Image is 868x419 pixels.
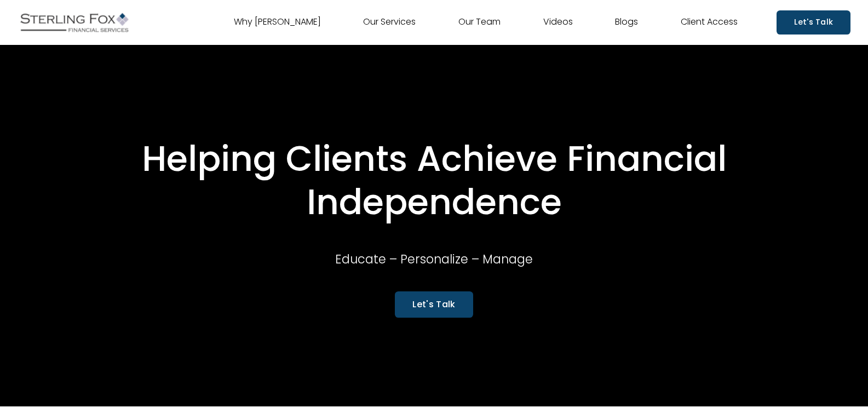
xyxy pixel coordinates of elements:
[18,9,131,36] img: Sterling Fox Financial Services
[276,248,592,270] p: Educate – Personalize – Manage
[543,14,573,31] a: Videos
[234,14,321,31] a: Why [PERSON_NAME]
[458,14,501,31] a: Our Team
[615,14,638,31] a: Blogs
[363,14,416,31] a: Our Services
[777,10,850,34] a: Let's Talk
[51,137,818,224] h1: Helping Clients Achieve Financial Independence
[681,14,738,31] a: Client Access
[395,291,473,317] a: Let's Talk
